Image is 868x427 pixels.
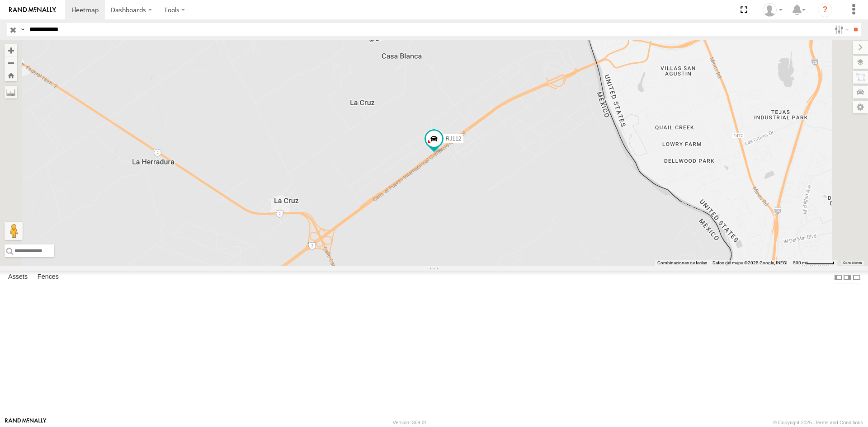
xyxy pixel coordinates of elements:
button: Arrastra el hombrecito naranja al mapa para abrir Street View [5,222,23,240]
a: Condiciones (se abre en una nueva pestaña) [843,261,862,265]
div: Version: 309.01 [393,420,427,425]
button: Zoom out [5,56,17,69]
label: Dock Summary Table to the Right [843,271,852,284]
div: Sebastian Velez [759,3,786,17]
span: Datos del mapa ©2025 Google, INEGI [712,260,788,265]
label: Hide Summary Table [852,271,861,284]
label: Dock Summary Table to the Left [834,271,843,284]
img: rand-logo.svg [9,7,56,13]
span: 500 m [793,260,806,265]
label: Map Settings [853,101,868,113]
label: Assets [4,271,32,284]
label: Measure [5,86,17,99]
label: Fences [33,271,63,284]
label: Search Query [19,23,26,36]
label: Search Filter Options [831,23,850,36]
div: © Copyright 2025 - [773,420,863,425]
button: Combinaciones de teclas [657,260,707,266]
button: Zoom in [5,44,17,56]
button: Zoom Home [5,69,17,81]
button: Escala del mapa: 500 m por 59 píxeles [790,260,837,266]
span: RJ112 [446,136,462,142]
a: Visit our Website [5,418,47,427]
a: Terms and Conditions [815,420,863,425]
i: ? [818,3,832,17]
